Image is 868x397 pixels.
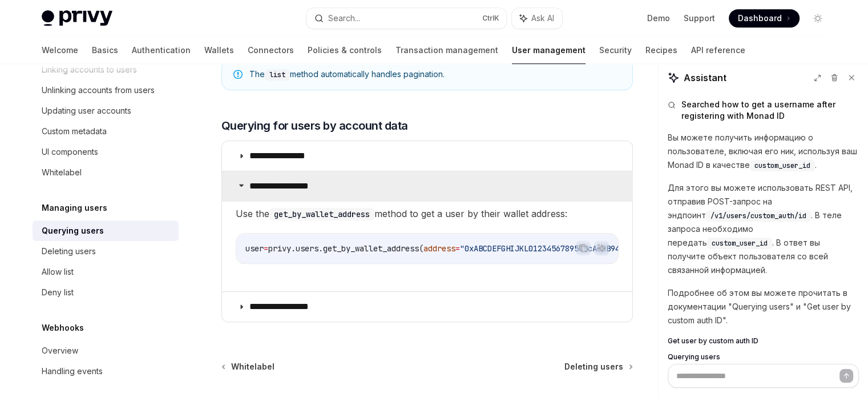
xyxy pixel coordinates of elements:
a: Policies & controls [308,37,382,64]
div: Custom metadata [42,125,107,138]
div: Allow list [42,265,74,279]
span: address [423,243,455,254]
a: User management [512,37,586,64]
p: Подробнее об этом вы можете прочитать в документации "Querying users" и "Get user by custom auth ... [668,286,859,327]
div: Whitelabel [42,166,82,179]
span: The method automatically handles pagination. [249,69,621,81]
a: Handling events [33,361,179,382]
a: Deleting users [564,361,632,372]
span: custom_user_id [754,161,810,170]
span: Querying for users by account data [221,118,408,134]
div: Deleting users [42,244,96,258]
a: Welcome [42,37,78,64]
a: Basics [92,37,118,64]
div: Unlinking accounts from users [42,83,155,97]
span: Dashboard [738,13,782,24]
a: Authentication [132,37,191,64]
a: Unlinking accounts from users [33,80,179,101]
span: Searched how to get a username after registering with Monad ID [681,99,859,122]
a: Deny list [33,282,179,303]
span: privy.users.get_by_wallet_address( [268,243,423,254]
button: Copy the contents from the code block [576,240,591,255]
span: custom_user_id [712,239,768,248]
a: API reference [691,37,745,64]
a: Get user by custom auth ID [668,336,859,346]
a: Dashboard [729,9,800,27]
span: Whitelabel [231,361,274,372]
button: Ask AI [512,8,562,29]
a: Overview [33,340,179,361]
div: Search... [328,11,360,25]
div: Deny list [42,286,74,299]
button: Toggle dark mode [809,9,827,27]
a: UI components [33,142,179,162]
a: Querying users [33,220,179,241]
a: Support [684,13,715,24]
h5: Webhooks [42,321,84,335]
p: Вы можете получить информацию о пользователе, включая его ник, используя ваш Monad ID в качестве . [668,131,859,172]
a: Deleting users [33,241,179,262]
button: Ask AI [594,240,609,255]
a: Transaction management [395,37,498,64]
a: Demo [647,13,670,24]
div: UI components [42,145,98,159]
a: Custom metadata [33,121,179,142]
span: = [264,243,268,254]
a: Whitelabel [223,361,274,372]
a: Whitelabel [33,162,179,183]
code: list [265,69,290,81]
span: Querying users [668,352,720,362]
svg: Note [233,70,243,79]
button: Send message [839,369,853,383]
button: Searched how to get a username after registering with Monad ID [668,99,859,122]
a: Security [599,37,632,64]
span: /v1/users/custom_auth/id [710,211,806,220]
code: get_by_wallet_address [269,208,374,220]
div: Updating user accounts [42,104,131,118]
span: Use the method to get a user by their wallet address: [236,206,619,222]
span: Get user by custom auth ID [668,336,758,346]
a: Updating user accounts [33,101,179,121]
a: Connectors [248,37,294,64]
a: Wallets [204,37,234,64]
h5: Managing users [42,201,107,215]
span: = [455,243,460,254]
span: Assistant [684,71,726,85]
details: **** **** **** **Use theget_by_wallet_addressmethod to get a user by their wallet address:Copy th... [222,171,632,291]
span: "0xABCDEFGHIJKL01234567895C5cAe8B9472c14328" [460,243,661,254]
div: Overview [42,344,78,358]
img: light logo [42,10,112,26]
div: Querying users [42,224,104,238]
a: Recipes [645,37,677,64]
span: Ctrl K [482,14,499,23]
a: Allow list [33,262,179,282]
button: Search...CtrlK [306,8,506,29]
span: Ask AI [531,13,554,24]
span: user [245,243,264,254]
p: Для этого вы можете использовать REST API, отправив POST-запрос на эндпоинт . В теле запроса необ... [668,181,859,277]
div: Handling events [42,364,103,378]
a: Querying users [668,352,859,362]
span: Deleting users [564,361,623,372]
